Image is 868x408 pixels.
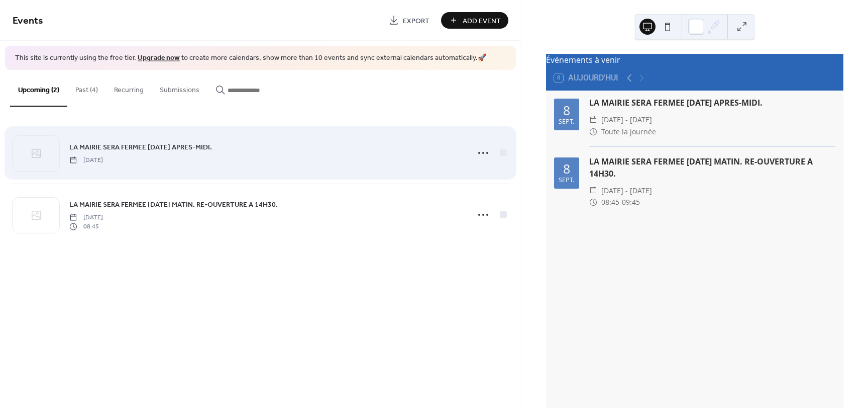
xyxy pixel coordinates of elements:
div: sept. [559,119,574,125]
span: 08:45 [69,222,103,231]
span: Export [403,16,429,26]
span: 08:45 [601,196,619,208]
span: [DATE] - [DATE] [601,114,652,126]
button: Submissions [152,70,207,106]
div: sept. [559,177,574,184]
button: Add Event [441,12,508,29]
span: Toute la journée [601,126,656,138]
div: LA MAIRIE SERA FERMEE [DATE] MATIN. RE-OUVERTURE A 14H30. [589,155,835,180]
button: Recurring [106,70,152,106]
span: [DATE] - [DATE] [601,185,652,197]
div: 8 [563,162,570,175]
div: ​ [589,114,597,126]
div: ​ [589,185,597,197]
span: [DATE] [69,155,103,165]
span: - [619,196,622,208]
div: LA MAIRIE SERA FERMEE [DATE] APRES-MIDI. [589,97,835,109]
button: Past (4) [67,70,106,106]
div: ​ [589,196,597,208]
span: This site is currently using the free tier. to create more calendars, show more than 10 events an... [15,53,486,63]
div: ​ [589,126,597,138]
span: Events [13,11,43,31]
a: LA MAIRIE SERA FERMEE [DATE] MATIN. RE-OUVERTURE A 14H30. [69,199,278,210]
span: Add Event [463,16,501,26]
div: 8 [563,104,570,117]
span: 09:45 [622,196,640,208]
span: [DATE] [69,213,103,222]
a: Export [381,12,437,29]
div: Événements à venir [546,54,843,66]
a: Upgrade now [138,51,180,65]
button: Upcoming (2) [10,70,67,107]
a: LA MAIRIE SERA FERMEE [DATE] APRES-MIDI. [69,141,212,153]
span: LA MAIRIE SERA FERMEE [DATE] APRES-MIDI. [69,142,212,152]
